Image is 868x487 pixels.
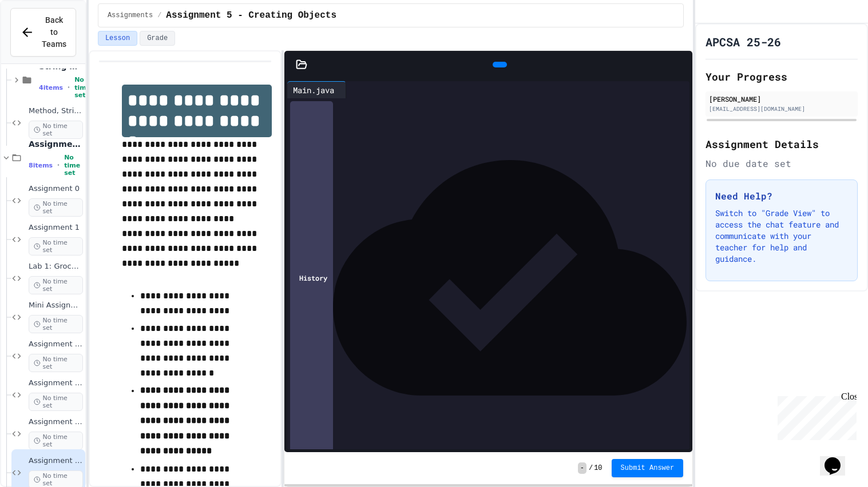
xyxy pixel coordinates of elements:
[5,5,79,73] div: Chat with us now!Close
[706,34,781,50] h1: APCSA 25-26
[29,432,83,450] span: No time set
[108,11,153,20] span: Assignments
[29,354,83,372] span: No time set
[29,276,83,294] span: No time set
[29,417,83,427] span: Assignment 4 - Username Generation
[29,237,83,256] span: No time set
[715,207,848,265] p: Switch to "Grade View" to access the chat feature and communicate with your teacher for help and ...
[74,76,90,99] span: No time set
[709,94,854,104] div: [PERSON_NAME]
[29,223,83,233] span: Assignment 1
[98,31,137,46] button: Lesson
[29,121,83,139] span: No time set
[29,198,83,217] span: No time set
[29,301,83,310] span: Mini Assignment - Turtle Art!
[42,14,66,50] span: Back to Teams
[166,9,336,22] span: Assignment 5 - Creating Objects
[29,393,83,411] span: No time set
[29,378,83,388] span: Assignment 3 - Basic String Methods
[29,262,83,272] span: Lab 1: Grocery Store
[612,459,684,477] button: Submit Answer
[29,456,83,466] span: Assignment 5 - Creating Objects
[709,105,854,113] div: [EMAIL_ADDRESS][DOMAIN_NAME]
[64,154,83,177] span: No time set
[29,315,83,333] span: No time set
[589,464,593,473] span: /
[29,139,83,149] span: Assignments
[57,161,60,170] span: •
[29,184,83,194] span: Assignment 0
[68,83,70,92] span: •
[10,8,76,57] button: Back to Teams
[157,11,161,20] span: /
[287,84,340,96] div: Main.java
[594,464,602,473] span: 10
[621,464,675,473] span: Submit Answer
[715,189,848,203] h3: Need Help?
[820,441,857,476] iframe: chat widget
[706,136,858,152] h2: Assignment Details
[140,31,175,46] button: Grade
[29,106,83,116] span: Method, Strings, and Math Bingo
[290,101,333,455] div: History
[578,462,586,474] span: -
[39,84,63,91] span: 4 items
[773,392,857,440] iframe: chat widget
[706,69,858,85] h2: Your Progress
[29,162,53,169] span: 8 items
[706,157,858,170] div: No due date set
[287,81,346,98] div: Main.java
[29,340,83,349] span: Assignment 2 - Method Practice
